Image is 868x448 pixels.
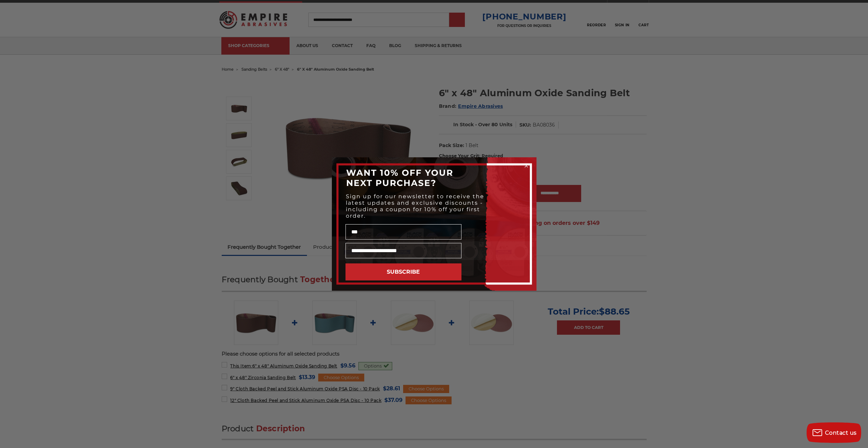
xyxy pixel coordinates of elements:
button: Close dialog [523,162,530,169]
span: Sign up for our newsletter to receive the latest updates and exclusive discounts - including a co... [346,193,484,219]
span: WANT 10% OFF YOUR NEXT PURCHASE? [346,168,453,188]
button: Contact us [807,422,861,443]
span: Contact us [825,430,857,436]
button: SUBSCRIBE [345,263,461,280]
input: Email [345,243,461,258]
